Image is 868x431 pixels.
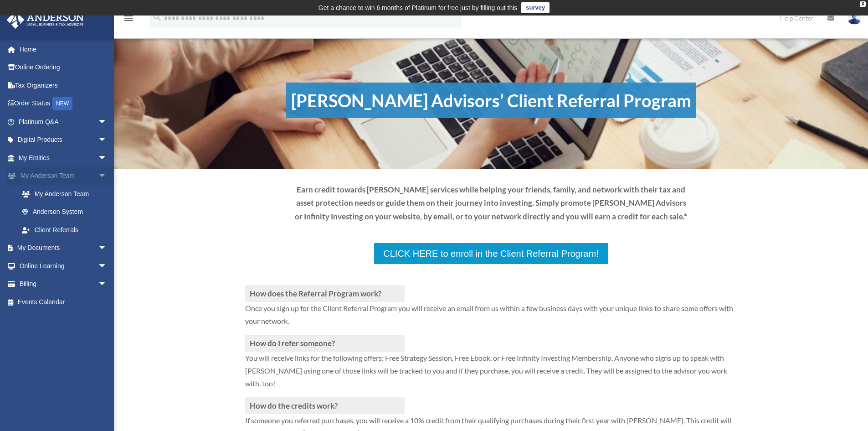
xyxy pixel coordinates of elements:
[6,58,121,77] a: Online Ordering
[123,13,134,24] i: menu
[98,257,116,275] span: arrow_drop_down
[245,335,405,352] h3: How do I refer someone?
[521,2,550,13] a: survey
[98,275,116,294] span: arrow_drop_down
[245,397,405,414] h3: How do the credits work?
[6,76,121,94] a: Tax Organizers
[52,97,72,110] div: NEW
[98,131,116,150] span: arrow_drop_down
[6,167,121,185] a: My Anderson Teamarrow_drop_down
[98,239,116,258] span: arrow_drop_down
[294,183,688,223] p: Earn credit towards [PERSON_NAME] services while helping your friends, family, and network with t...
[373,242,608,265] a: CLICK HERE to enroll in the Client Referral Program!
[4,11,87,29] img: Anderson Advisors Platinum Portal
[6,94,121,113] a: Order StatusNEW
[13,185,121,203] a: My Anderson Team
[6,40,121,58] a: Home
[6,149,121,167] a: My Entitiesarrow_drop_down
[13,221,116,239] a: Client Referrals
[847,11,861,25] img: User Pic
[245,302,737,335] p: Once you sign up for the Client Referral Program you will receive an email from us within a few b...
[245,352,737,397] p: You will receive links for the following offers: Free Strategy Session, Free Ebook, or Free Infin...
[245,285,405,302] h3: How does the Referral Program work?
[6,275,121,293] a: Billingarrow_drop_down
[98,167,116,186] span: arrow_drop_down
[6,113,121,131] a: Platinum Q&Aarrow_drop_down
[6,257,121,275] a: Online Learningarrow_drop_down
[13,203,121,221] a: Anderson System
[152,12,162,22] i: search
[123,16,134,24] a: menu
[6,293,121,311] a: Events Calendar
[318,2,518,13] div: Get a chance to win 6 months of Platinum for free just by filling out this
[6,239,121,257] a: My Documentsarrow_drop_down
[98,113,116,131] span: arrow_drop_down
[6,131,121,149] a: Digital Productsarrow_drop_down
[98,149,116,167] span: arrow_drop_down
[286,83,696,118] h1: [PERSON_NAME] Advisors’ Client Referral Program
[860,1,866,7] div: close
